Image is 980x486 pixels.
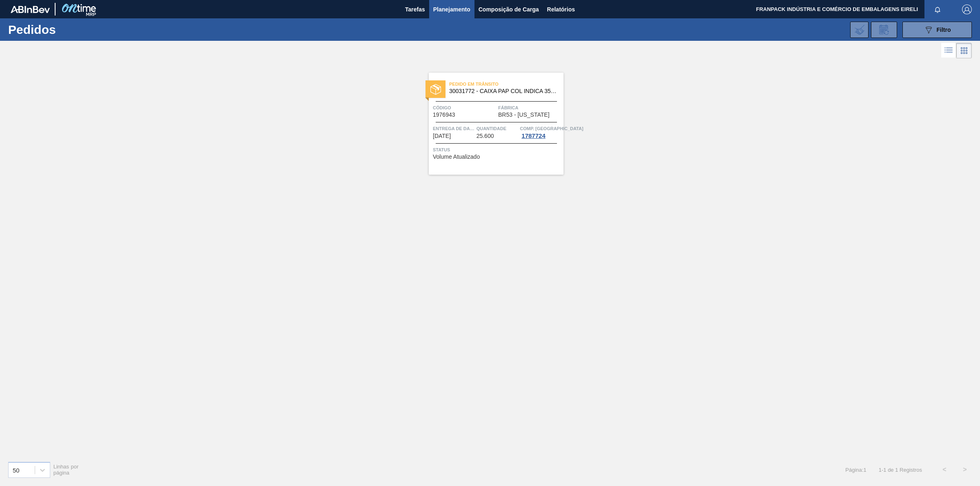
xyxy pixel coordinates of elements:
font: 1 [883,467,886,473]
span: 30031772 - CAIXA PAP COL INDICA 350ML C8 NIV24 [449,88,557,94]
font: Linhas por página [53,464,79,476]
span: Entrega de dados [433,124,474,133]
font: Entrega de dados [433,126,480,131]
font: 1 [863,467,866,473]
font: 1 [895,467,898,473]
font: Código [433,105,451,110]
font: < [942,466,946,473]
font: de [888,467,893,473]
font: FRANPACK INDÚSTRIA E COMÉRCIO DE EMBALAGENS EIRELI [756,6,918,12]
font: BR53 - [US_STATE] [498,111,550,118]
font: Quantidade [477,126,506,131]
font: Tarefas [405,6,425,13]
font: Pedido em Trânsito [449,82,499,87]
span: BR53 - Colorado [498,112,550,118]
font: [DATE] [433,133,451,139]
a: statusPedido em Trânsito30031772 - CAIXA PAP COL INDICA 350ML C8 NIV24Código1976943FábricaBR53 - ... [416,73,563,175]
font: Filtro [937,27,951,33]
img: status [430,84,441,95]
a: Comp. [GEOGRAPHIC_DATA]1787724 [520,124,561,139]
font: Planejamento [433,6,470,13]
font: 1976943 [433,111,455,118]
span: 10/07/2025 [433,133,451,139]
font: Relatórios [547,6,575,13]
font: Página [845,467,862,473]
font: Composição de Carga [479,6,539,13]
button: < [934,459,955,480]
font: Fábrica [498,105,519,110]
div: Solicitação de Revisão de Pedidos [871,22,897,38]
button: Notificações [924,4,951,15]
span: Comp. Carga [520,124,583,133]
span: Pedido em Trânsito [449,80,563,88]
font: 50 [13,466,20,473]
div: Visão em Cards [956,43,972,58]
font: 1 [879,467,882,473]
font: > [963,466,967,473]
font: Registros [900,467,922,473]
font: Comp. [GEOGRAPHIC_DATA] [520,126,583,131]
font: Pedidos [8,23,56,36]
span: Quantidade [477,124,518,133]
div: Importar Negociações dos Pedidos [850,22,869,38]
span: Status [433,146,561,154]
img: TNhmsLtSVTkK8tSr43FrP2fwEKptu5GPRR3wAAAABJRU5ErkJggg== [11,6,50,13]
span: Fábrica [498,104,561,112]
font: Volume Atualizado [433,153,480,160]
font: Status [433,147,450,152]
button: Filtro [902,22,972,38]
font: 1787724 [521,132,545,139]
div: Visão em Lista [941,43,956,58]
button: > [955,459,975,480]
font: 30031772 - CAIXA PAP COL INDICA 350ML C8 NIV24 [449,88,588,94]
font: 25.600 [477,133,494,139]
font: : [862,467,864,473]
font: - [882,467,883,473]
span: Código [433,104,496,112]
img: Sair [962,4,972,14]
